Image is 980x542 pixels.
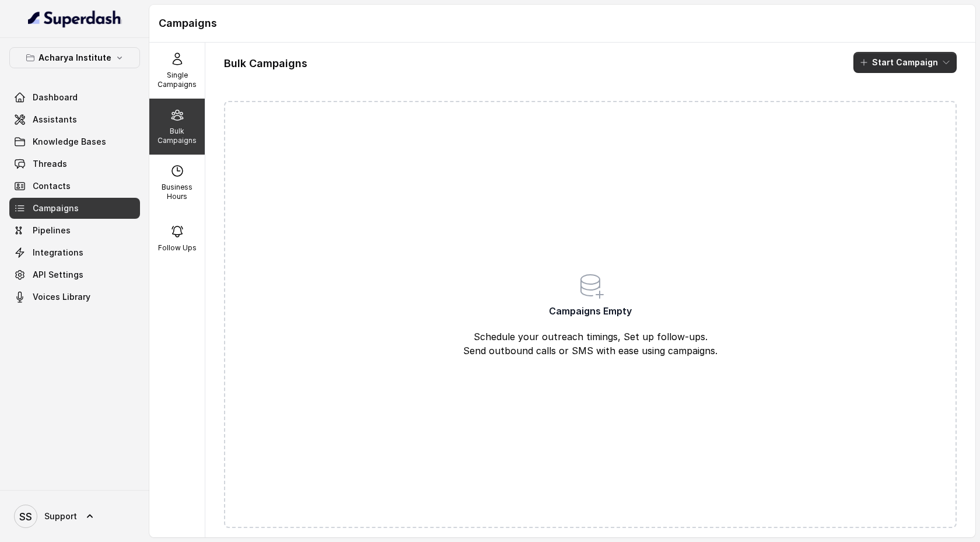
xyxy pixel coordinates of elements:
[33,114,77,125] span: Assistants
[9,286,140,307] a: Voices Library
[9,176,140,197] a: Contacts
[9,242,140,263] a: Integrations
[38,51,111,65] p: Acharya Institute
[9,264,140,285] a: API Settings
[9,153,140,174] a: Threads
[9,109,140,130] a: Assistants
[159,14,966,33] h1: Campaigns
[9,220,140,241] a: Pipelines
[853,52,957,73] button: Start Campaign
[33,269,83,281] span: API Settings
[9,198,140,219] a: Campaigns
[33,136,106,148] span: Knowledge Bases
[9,500,140,533] a: Support
[33,247,83,258] span: Integrations
[9,47,140,68] button: Acharya Institute
[33,92,78,103] span: Dashboard
[224,54,307,73] h1: Bulk Campaigns
[33,202,79,214] span: Campaigns
[154,71,200,89] p: Single Campaigns
[9,87,140,108] a: Dashboard
[154,127,200,145] p: Bulk Campaigns
[422,330,759,358] p: Schedule your outreach timings, Set up follow-ups. Send outbound calls or SMS with ease using cam...
[19,510,32,523] text: SS
[33,291,90,303] span: Voices Library
[154,183,200,201] p: Business Hours
[158,243,197,253] p: Follow Ups
[33,158,67,170] span: Threads
[28,9,122,28] img: light.svg
[44,510,77,522] span: Support
[9,131,140,152] a: Knowledge Bases
[549,304,632,318] span: Campaigns Empty
[33,225,71,236] span: Pipelines
[33,180,71,192] span: Contacts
